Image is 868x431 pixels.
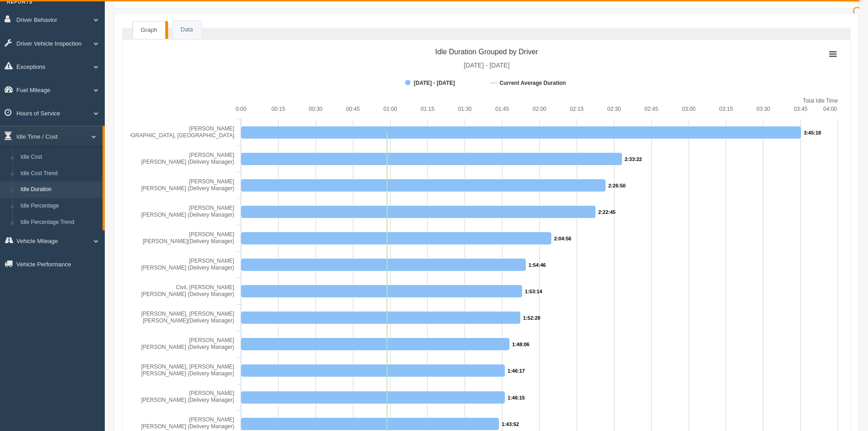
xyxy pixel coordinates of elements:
tspan: [PERSON_NAME] [189,231,234,238]
tspan: [PERSON_NAME](Delivery Manager) [143,317,234,324]
text: 0:00 [236,106,247,112]
tspan: [PERSON_NAME] (Delivery Manager) [141,397,234,403]
tspan: [PERSON_NAME] (Delivery Manager) [141,212,234,218]
tspan: [DATE] - [DATE] [464,62,510,69]
tspan: [PERSON_NAME] [189,205,234,211]
tspan: [PERSON_NAME] [189,390,234,396]
tspan: Civil, [PERSON_NAME] [176,284,234,291]
text: 00:15 [272,106,285,112]
tspan: [PERSON_NAME], [PERSON_NAME] [141,363,234,370]
tspan: 1:48:06 [512,342,529,347]
tspan: 2:26:50 [608,183,626,188]
tspan: [PERSON_NAME] (Delivery Manager) [141,265,234,271]
tspan: [PERSON_NAME] (Delivery Manager) [141,423,234,430]
tspan: [GEOGRAPHIC_DATA], [GEOGRAPHIC_DATA] [118,132,235,139]
a: Idle Cost [16,149,103,166]
text: 04:00 [823,106,837,112]
tspan: [PERSON_NAME], [PERSON_NAME] [141,311,234,317]
a: Idle Cost Trend [16,166,103,182]
tspan: 1:53:14 [525,289,543,294]
tspan: [PERSON_NAME] [189,416,234,423]
tspan: 1:54:46 [529,262,546,268]
tspan: 2:33:22 [625,156,642,162]
text: 01:15 [421,106,434,112]
text: 03:30 [756,106,770,112]
a: Data [172,21,201,39]
tspan: [PERSON_NAME] (Delivery Manager) [141,370,234,377]
tspan: [PERSON_NAME] [189,178,234,185]
text: 01:00 [383,106,397,112]
tspan: [PERSON_NAME] (Delivery Manager) [141,344,234,350]
tspan: 2:04:56 [554,236,571,241]
text: 02:45 [645,106,658,112]
tspan: [PERSON_NAME] [189,258,234,264]
tspan: [DATE] - [DATE] [414,80,455,86]
tspan: [PERSON_NAME] (Delivery Manager) [141,159,234,165]
tspan: [PERSON_NAME] (Delivery Manager) [141,185,234,192]
tspan: [PERSON_NAME] [189,125,234,132]
tspan: [PERSON_NAME](Delivery Manager) [143,238,234,244]
tspan: Current Average Duration [499,80,566,86]
tspan: 1:43:52 [502,421,519,427]
a: Graph [133,21,165,39]
text: 03:45 [794,106,807,112]
tspan: 1:46:17 [508,368,525,374]
tspan: Total Idle Time [803,98,838,104]
a: Idle Duration [16,182,103,198]
tspan: [PERSON_NAME] [189,152,234,158]
text: 02:30 [607,106,621,112]
a: Idle Percentage [16,198,103,214]
tspan: 1:46:15 [508,395,525,400]
text: 00:45 [346,106,360,112]
tspan: [PERSON_NAME] (Delivery Manager) [141,291,234,297]
text: 01:45 [495,106,509,112]
text: 00:30 [309,106,323,112]
text: 03:00 [682,106,695,112]
tspan: Idle Duration Grouped by Driver [435,48,539,56]
text: 02:00 [533,106,546,112]
text: 02:15 [570,106,584,112]
a: Idle Percentage Trend [16,214,103,231]
text: 01:30 [458,106,472,112]
tspan: [PERSON_NAME] [189,337,234,343]
tspan: 3:45:18 [804,130,821,135]
tspan: 1:52:28 [523,315,540,321]
text: 03:15 [719,106,733,112]
tspan: 2:22:45 [598,209,616,215]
